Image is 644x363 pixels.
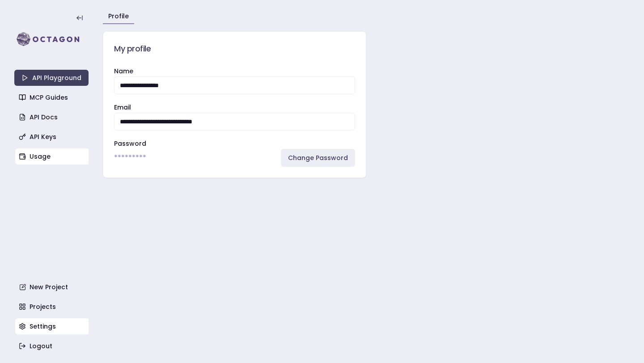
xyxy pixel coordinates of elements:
a: Profile [108,12,129,21]
a: API Docs [15,109,89,125]
a: Usage [15,148,89,165]
img: logo-rect-yK7x_WSZ.svg [14,30,89,48]
a: New Project [15,279,89,295]
a: Change Password [281,149,355,167]
a: API Keys [15,129,89,145]
a: Projects [15,299,89,315]
h3: My profile [114,42,355,55]
label: Password [114,139,146,148]
a: Logout [15,338,89,354]
a: API Playground [14,70,89,86]
label: Name [114,67,133,76]
label: Email [114,103,131,112]
a: MCP Guides [15,89,89,106]
a: Settings [15,318,89,334]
